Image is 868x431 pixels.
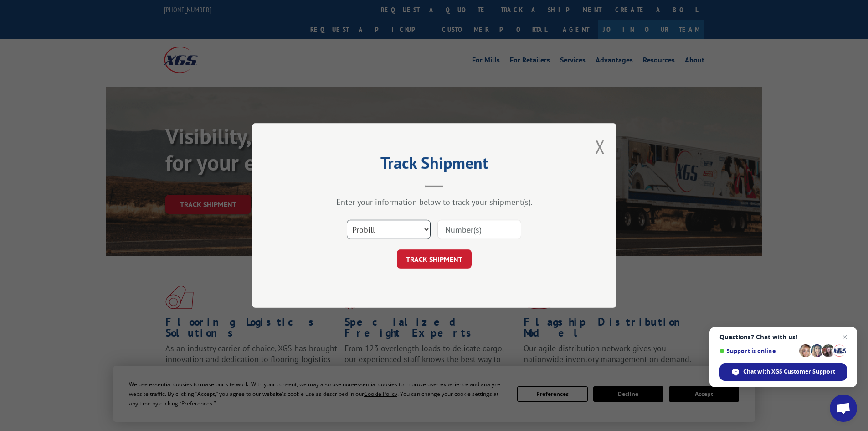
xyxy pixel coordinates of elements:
[719,333,847,341] span: Questions? Chat with us!
[743,368,835,376] span: Chat with XGS Customer Support
[719,363,847,381] div: Chat with XGS Customer Support
[437,220,521,239] input: Number(s)
[830,395,857,422] div: Open chat
[298,197,571,207] div: Enter your information below to track your shipment(s).
[397,249,472,269] button: TRACK SHIPMENT
[839,332,850,343] span: Close chat
[719,348,796,354] span: Support is online
[595,135,605,159] button: Close modal
[298,156,571,174] h2: Track Shipment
